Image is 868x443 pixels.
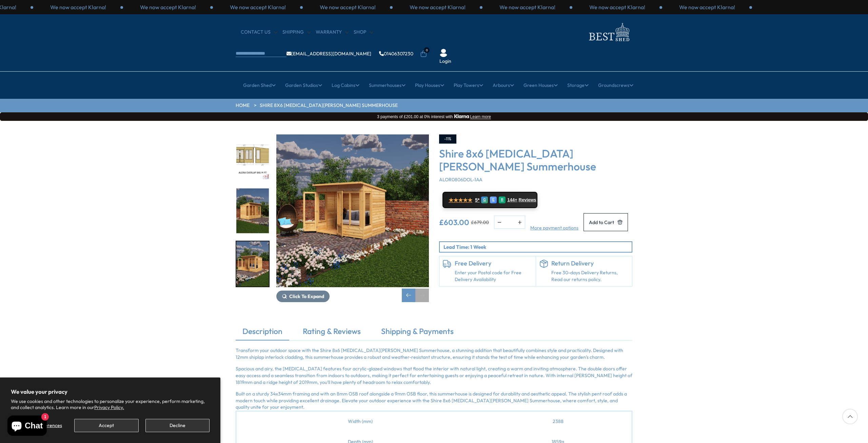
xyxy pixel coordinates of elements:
img: Alora_8x6_GARDEN_LH_200x200.jpg [236,188,269,234]
p: We now accept Klarna! [499,3,555,11]
a: Shop [354,29,373,36]
span: ★★★★★ [449,197,472,203]
div: 1 / 3 [213,3,303,11]
a: Privacy Policy. [94,404,124,410]
inbox-online-store-chat: Shopify online store chat [5,416,49,438]
button: Add to Cart [584,213,628,231]
div: E [490,197,497,203]
div: R [499,197,506,203]
a: Summerhouses [369,77,406,94]
a: Shipping [282,29,311,36]
a: Play Towers [454,77,483,94]
div: 9 / 9 [276,134,429,302]
div: 2 / 3 [33,3,123,11]
span: Add to Cart [589,220,614,225]
a: More payment options [530,225,578,232]
td: 2388 [485,411,632,432]
a: Login [439,58,451,65]
p: We use cookies and other technologies to personalize your experience, perform marketing, and coll... [11,398,210,410]
button: Decline [145,419,210,432]
span: Click To Expand [289,293,324,299]
del: £679.00 [471,220,489,225]
h2: We value your privacy [11,388,210,395]
a: Enter your Postal code for Free Delivery Availability [455,270,532,283]
img: Alora_8x6_GARDEN_RH_200x200.jpg [236,241,269,287]
div: -11% [439,134,456,144]
div: 9 / 9 [236,241,270,287]
p: Transform your outdoor space with the Shire 8x6 [MEDICAL_DATA][PERSON_NAME] Summerhouse, a stunni... [236,347,632,361]
a: Garden Studios [285,77,322,94]
p: Built on a sturdy 34x34mm framing and with an 8mm OSB roof alongside a 9mm OSB floor, this summer... [236,391,632,411]
span: 0 [424,47,430,53]
img: User Icon [439,49,448,57]
p: We now accept Klarna! [50,3,106,11]
p: We now accept Klarna! [140,3,196,11]
div: 1 / 3 [482,3,572,11]
ins: £603.00 [439,219,469,226]
a: Log Cabins [332,77,359,94]
p: We now accept Klarna! [679,3,735,11]
p: We now accept Klarna! [320,3,376,11]
span: 144+ [507,197,517,203]
button: Click To Expand [276,291,330,302]
h6: Return Delivery [551,260,629,267]
a: Warranty [316,29,349,36]
div: G [481,197,488,203]
a: Shire 8x6 [MEDICAL_DATA][PERSON_NAME] Summerhouse [260,102,398,109]
p: Spacious and airy, the [MEDICAL_DATA] features four acrylic-glazed windows that flood the interio... [236,366,632,386]
div: Next slide [415,289,429,302]
a: ★★★★★ 5* G E R 144+ Reviews [442,192,537,208]
button: Accept [74,419,138,432]
h3: Shire 8x6 [MEDICAL_DATA][PERSON_NAME] Summerhouse [439,147,632,173]
div: 2 / 3 [572,3,662,11]
a: 0 [420,51,427,57]
a: Groundscrews [598,77,633,94]
a: Rating & Reviews [296,326,368,340]
div: 3 / 3 [662,3,752,11]
p: We now accept Klarna! [230,3,286,11]
p: We now accept Klarna! [589,3,645,11]
p: Lead Time: 1 Week [443,243,632,251]
a: Green Houses [524,77,558,94]
a: Garden Shed [243,77,276,94]
a: Storage [567,77,589,94]
img: AloraOverlap8x6MFT_200x200.jpg [236,135,269,180]
div: 7 / 9 [236,134,270,181]
a: Shipping & Payments [374,326,460,340]
a: [EMAIL_ADDRESS][DOMAIN_NAME] [287,51,371,56]
a: Play Houses [415,77,444,94]
p: We now accept Klarna! [410,3,466,11]
a: CONTACT US [241,29,277,36]
h6: Free Delivery [455,260,532,267]
a: Description [236,326,289,340]
a: Arbours [493,77,514,94]
span: ALOR0806DOL-1AA [439,177,482,183]
img: Shire 8x6 Alora Pent Summerhouse [276,134,429,287]
div: 8 / 9 [236,188,270,234]
a: 01406307230 [379,51,413,56]
p: Free 30-days Delivery Returns, Read our returns policy. [551,270,629,283]
a: HOME [236,102,250,109]
div: 3 / 3 [123,3,213,11]
img: logo [585,21,632,43]
td: Width (mm) [236,411,485,432]
div: 3 / 3 [393,3,482,11]
span: Reviews [519,197,536,203]
div: Previous slide [402,289,415,302]
div: 2 / 3 [303,3,393,11]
